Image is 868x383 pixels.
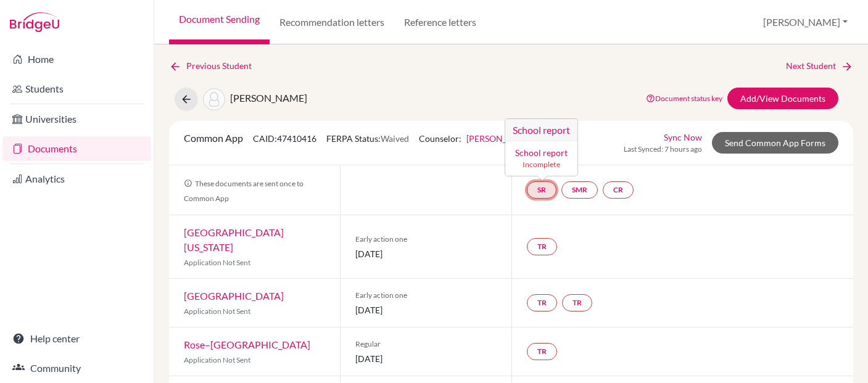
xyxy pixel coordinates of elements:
a: SRSchool report School report Incomplete [527,181,556,199]
a: Send Common App Forms [712,132,838,154]
a: [GEOGRAPHIC_DATA] [184,290,284,302]
a: Previous Student [169,59,262,73]
a: Community [2,356,151,381]
span: Last Synced: 7 hours ago [624,144,702,155]
a: TR [527,294,557,311]
span: Early action one [355,234,496,245]
span: Waived [381,133,409,144]
a: TR [527,238,557,255]
span: [PERSON_NAME] [230,92,307,104]
a: Help center [2,326,151,351]
span: [DATE] [355,303,496,316]
a: [PERSON_NAME] [466,133,535,144]
a: Students [2,76,151,101]
a: Documents [2,136,151,161]
span: These documents are sent once to Common App [184,179,304,203]
span: [DATE] [355,247,496,260]
span: Application Not Sent [184,355,250,364]
a: Rose–[GEOGRAPHIC_DATA] [184,339,310,350]
span: FERPA Status: [326,133,409,144]
a: Analytics [2,167,151,191]
span: [DATE] [355,352,496,365]
a: Universities [2,107,151,131]
span: Early action one [355,290,496,301]
a: Add/View Documents [727,88,838,109]
h3: School report [505,119,577,141]
button: [PERSON_NAME] [758,10,853,34]
span: Application Not Sent [184,258,250,267]
a: TR [527,343,557,360]
a: Next Student [786,59,853,73]
a: TR [562,294,592,311]
img: Bridge-U [10,12,59,32]
a: [GEOGRAPHIC_DATA][US_STATE] [184,226,284,253]
a: CR [603,181,634,199]
span: Counselor: [419,133,535,144]
a: SMR [561,181,598,199]
a: Document status key [646,94,722,103]
a: School report [515,147,568,158]
span: Common App [184,132,243,144]
span: Regular [355,339,496,350]
a: Home [2,47,151,72]
small: Incomplete [513,159,570,170]
a: Sync Now [664,131,702,144]
span: CAID: 47410416 [253,133,316,144]
span: Application Not Sent [184,307,250,316]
